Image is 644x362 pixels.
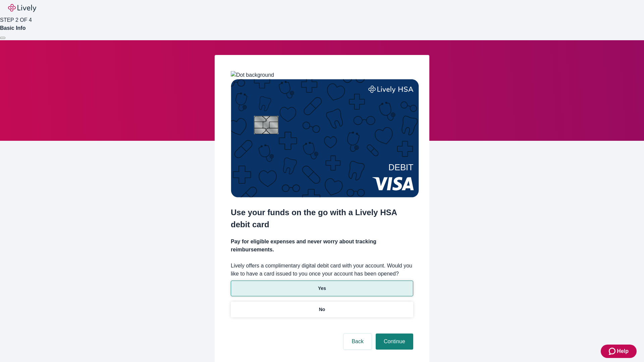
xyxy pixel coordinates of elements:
[343,334,372,350] button: Back
[376,334,413,350] button: Continue
[609,347,617,355] svg: Zendesk support icon
[231,281,413,296] button: Yes
[8,4,36,12] img: Lively
[231,262,413,278] label: Lively offers a complimentary digital debit card with your account. Would you like to have a card...
[319,306,325,313] p: No
[231,302,413,317] button: No
[231,206,413,231] h2: Use your funds on the go with a Lively HSA debit card
[231,238,413,254] h4: Pay for eligible expenses and never worry about tracking reimbursements.
[601,345,637,358] button: Zendesk support iconHelp
[617,347,629,355] span: Help
[318,285,326,292] p: Yes
[231,79,419,197] img: Debit card
[231,71,274,79] img: Dot background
